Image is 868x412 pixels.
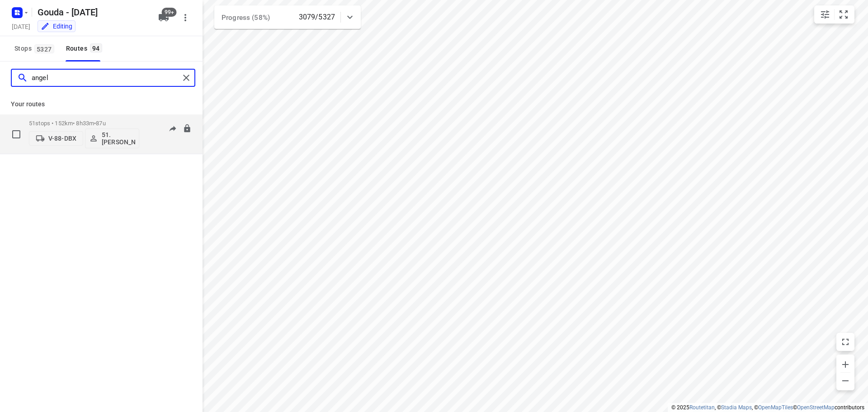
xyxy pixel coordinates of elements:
[299,12,335,23] p: 3079/5327
[835,5,853,24] button: Fit zoom
[29,120,139,127] p: 51 stops • 152km • 8h33m
[32,71,179,85] input: Search routes
[155,9,173,27] button: 99+
[66,43,105,54] div: Routes
[8,21,34,32] h5: [DATE]
[11,99,192,109] p: Your routes
[96,120,105,127] span: 87u
[671,404,864,411] li: © 2025 , © , © © contributors
[814,5,854,24] div: small contained button group
[14,43,57,54] span: Stops
[7,125,25,143] span: Select
[162,8,177,17] span: 99+
[48,135,76,142] p: V-88-DBX
[34,5,151,19] h5: Gouda - [DATE]
[164,120,182,138] button: Send to driver
[90,43,102,52] span: 94
[758,404,793,411] a: OpenMapTiles
[214,5,361,29] div: Progress (58%)3079/5327
[85,128,139,148] button: 51.[PERSON_NAME]
[797,404,835,411] a: OpenStreetMap
[689,404,715,411] a: Routetitan
[176,9,194,27] button: More
[102,131,135,146] p: 51.[PERSON_NAME]
[183,124,192,134] button: Lock route
[222,14,270,22] span: Progress (58%)
[29,131,83,146] button: V-88-DBX
[94,120,96,127] span: •
[34,44,54,53] span: 5327
[41,22,72,31] div: You are currently in edit mode.
[721,404,752,411] a: Stadia Maps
